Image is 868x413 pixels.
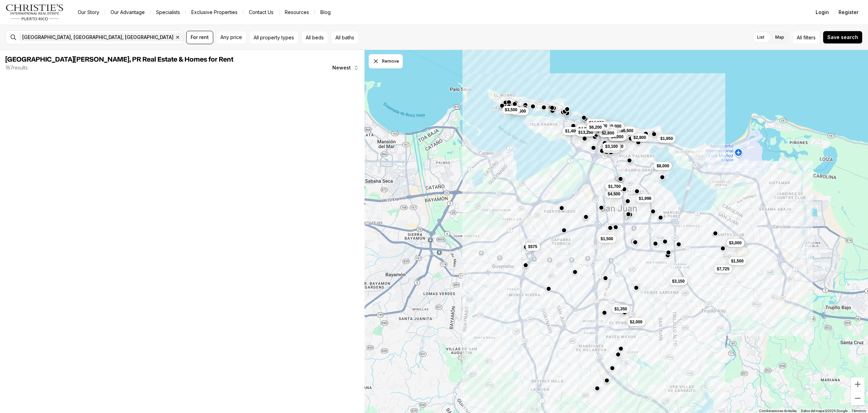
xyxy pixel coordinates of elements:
[639,196,651,201] span: $1,998
[618,127,636,135] button: $6,500
[608,142,626,151] button: $1,550
[608,191,620,197] span: $4,500
[803,34,816,41] span: filters
[578,126,591,132] span: $4,500
[592,122,610,130] button: $2,400
[636,194,654,203] button: $1,998
[627,318,645,326] button: $2,000
[605,182,624,191] button: $1,700
[834,5,863,19] button: Register
[72,8,105,17] a: Our Story
[5,56,233,63] span: [GEOGRAPHIC_DATA][PERSON_NAME], PR Real Estate & Homes for Rent
[525,243,540,251] button: $575
[812,5,833,19] button: Login
[610,132,628,140] button: $5,000
[792,31,820,44] button: Allfilters
[600,236,613,242] span: $1,500
[669,277,687,285] button: $3,150
[630,319,642,325] span: $2,000
[502,106,520,114] button: $3,500
[602,142,621,151] button: $3,100
[633,135,646,140] span: $2,800
[328,61,363,75] button: Newest
[331,31,359,44] button: All baths
[608,184,621,189] span: $1,700
[528,244,537,249] span: $575
[605,144,618,149] span: $3,100
[621,128,633,133] span: $6,500
[839,10,858,15] span: Register
[220,35,242,40] span: Any price
[5,4,64,21] img: logo
[797,34,802,41] span: All
[249,31,298,44] button: All property types
[243,8,279,17] button: Contact Us
[656,163,669,169] span: $8,000
[827,35,858,40] span: Save search
[505,107,517,113] span: $3,500
[599,127,617,135] button: $7,000
[598,235,616,243] button: $1,500
[586,123,604,131] button: $6,200
[613,133,625,139] span: $5,000
[614,306,627,312] span: $1,350
[602,145,621,153] button: $3,000
[576,125,594,133] button: $4,500
[731,258,743,264] span: $1,500
[105,8,150,17] a: Our Advantage
[151,8,186,17] a: Specialists
[672,279,685,284] span: $3,150
[630,133,649,142] button: $2,800
[279,8,315,17] a: Resources
[599,129,617,137] button: $2,800
[575,128,596,137] button: $13,250
[513,108,526,114] span: $3,500
[612,305,630,313] button: $1,350
[589,125,602,130] span: $6,200
[714,265,732,273] button: $7,725
[605,190,623,198] button: $4,500
[186,31,213,44] button: For rent
[717,266,729,272] span: $7,725
[770,31,790,43] label: Map
[578,130,593,135] span: $13,250
[660,136,673,141] span: $1,950
[369,54,403,68] button: Dismiss drawing
[604,122,624,130] button: $15,000
[216,31,246,44] button: Any price
[315,8,336,17] a: Blog
[186,8,243,17] a: Exclusive Properties
[5,65,28,70] p: 187 results
[601,130,614,136] span: $2,800
[602,128,615,133] span: $7,000
[608,133,626,141] button: $4,000
[816,10,829,15] span: Login
[586,119,607,127] button: $14,000
[823,31,863,44] button: Save search
[332,65,351,70] span: Newest
[589,120,604,126] span: $14,000
[191,35,209,40] span: For rent
[565,128,578,134] span: $1,400
[654,162,672,170] button: $8,000
[600,121,620,129] button: $20,000
[22,35,174,40] span: [GEOGRAPHIC_DATA], [GEOGRAPHIC_DATA], [GEOGRAPHIC_DATA]
[607,124,621,129] span: $15,000
[562,127,580,135] button: $1,400
[301,31,328,44] button: All beds
[726,239,744,247] button: $3,000
[752,31,770,43] label: List
[511,107,529,115] button: $3,500
[611,144,623,149] span: $1,550
[595,123,607,129] span: $2,400
[658,134,676,143] button: $1,950
[611,134,623,140] span: $4,000
[728,257,746,265] button: $1,500
[729,240,741,246] span: $3,000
